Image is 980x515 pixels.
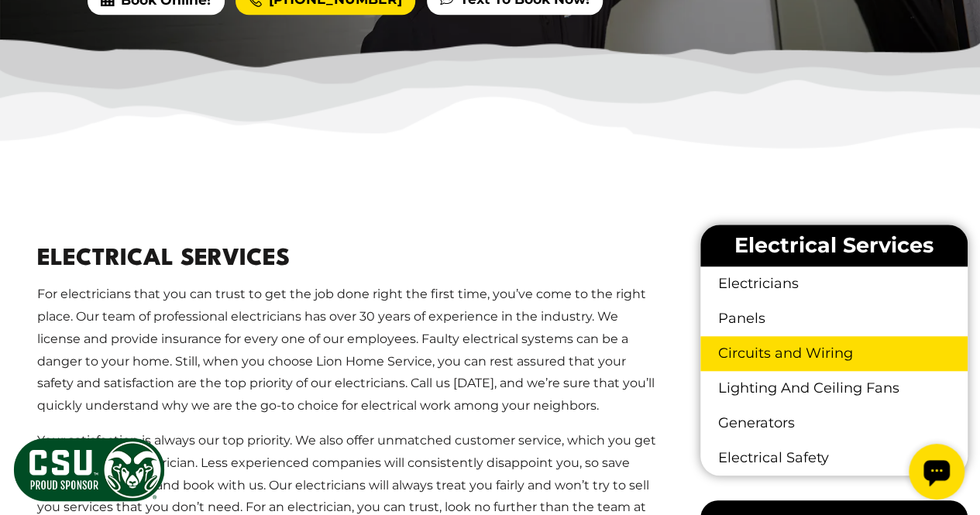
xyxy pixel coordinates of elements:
[12,436,167,503] img: CSU Sponsor Badge
[700,266,968,301] a: Electricians
[37,242,656,277] h2: Electrical Services
[6,6,62,62] div: Open chat widget
[700,441,968,476] a: Electrical Safety
[700,371,968,406] a: Lighting And Ceiling Fans
[700,406,968,441] a: Generators
[700,301,968,336] a: Panels
[37,283,656,417] p: For electricians that you can trust to get the job done right the first time, you’ve come to the ...
[700,336,968,371] a: Circuits and Wiring
[700,225,968,266] li: Electrical Services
